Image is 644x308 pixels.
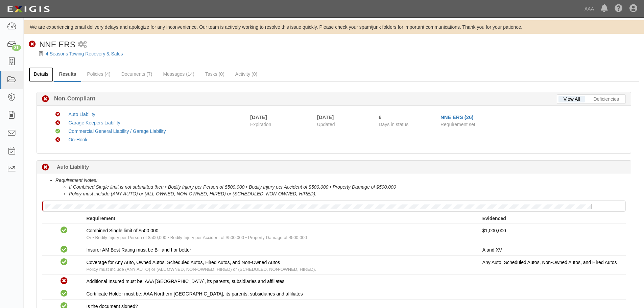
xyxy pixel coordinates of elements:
[39,40,75,49] span: NNE ERS
[158,67,199,81] a: Messages (14)
[482,216,506,221] strong: Evidenced
[68,120,120,125] a: Garage Keepers Liability
[440,114,474,120] a: NNE ERS (26)
[49,95,95,103] b: Non-Compliant
[61,259,68,266] i: Compliant
[55,138,60,142] i: Non-Compliant
[116,67,158,81] a: Documents (7)
[46,51,123,56] a: 4 Seasons Towing Recovery & Sales
[24,24,644,30] div: We are experiencing email delivery delays and apologize for any inconvenience. Our team is active...
[55,121,60,125] i: Non-Compliant
[589,96,624,102] a: Deficiencies
[86,235,307,240] span: Or • Bodily Injury per Person of $500,000 • Bodily Injury per Accident of $500,000 • Property Dam...
[29,39,75,50] div: NNE ERS
[250,114,267,121] div: [DATE]
[558,96,585,102] a: View All
[55,112,60,117] i: Non-Compliant
[61,290,68,297] i: Compliant
[61,227,68,234] i: Compliant
[482,246,621,253] p: A and XV
[379,114,435,121] div: Since 08/07/2025
[86,260,280,265] span: Coverage for Any Auto, Owned Autos, Scheduled Autos, Hired Autos, and Non-Owned Autos
[581,2,597,16] a: AAA
[86,279,284,284] span: Additional Insured must be: AAA [GEOGRAPHIC_DATA], its parents, subsidiaries and affiliates
[55,177,626,197] li: Requirement Notes:
[68,112,95,117] a: Auto Liability
[200,67,230,81] a: Tasks (0)
[82,67,115,81] a: Policies (4)
[12,45,21,51] div: 21
[5,3,52,15] img: logo-5460c22ac91f19d4615b14bd174203de0afe785f0fc80cf4dbbc73dc1793850b.png
[317,114,369,121] div: [DATE]
[230,67,262,81] a: Activity (0)
[86,228,158,233] span: Combined Single limit of $500,000
[86,247,191,253] span: Insurer AM Best Rating must be B+ and I or better
[42,164,49,171] i: Non-Compliant 6 days (since 08/07/2025)
[86,291,303,297] span: Certificate Holder must be: AAA Northern [GEOGRAPHIC_DATA], its parents, subsidiaries and affiliates
[379,122,408,127] span: Days in status
[250,121,312,128] span: Expiration
[55,129,60,134] i: Compliant
[68,137,87,142] a: On-Hook
[615,5,623,13] i: Help Center - Complianz
[86,216,115,221] strong: Requirement
[57,163,89,170] b: Auto Liability
[69,190,626,197] li: Policy must include (ANY AUTO) or (ALL OWNED, NON-OWNED, HIRED) or (SCHEDULED, NON-OWNED, HIRED).
[440,122,475,127] span: Requirement set
[29,67,53,82] a: Details
[482,259,621,266] p: Any Auto, Scheduled Autos, Non-Owned Autos, and Hired Autos
[482,227,621,234] p: $1,000,000
[29,41,36,48] i: Non-Compliant
[86,267,316,272] span: Policy must include (ANY AUTO) or (ALL OWNED, NON-OWNED, HIRED) or (SCHEDULED, NON-OWNED, HIRED).
[54,67,81,82] a: Results
[68,128,166,134] a: Commercial General Liability / Garage Liability
[78,41,87,48] i: 2 scheduled workflows
[317,122,335,127] span: Updated
[61,278,68,285] i: Non-Compliant
[61,246,68,253] i: Compliant
[42,96,49,103] i: Non-Compliant
[69,184,626,190] li: If Combined Single limit is not submitted then • Bodily Injury per Person of $500,000 • Bodily In...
